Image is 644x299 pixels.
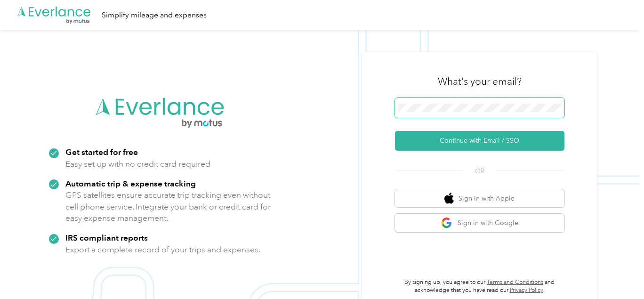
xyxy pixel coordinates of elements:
strong: IRS compliant reports [65,233,148,242]
img: google logo [441,217,453,229]
button: Continue with Email / SSO [395,131,564,151]
p: By signing up, you agree to our and acknowledge that you have read our . [395,278,564,295]
strong: Get started for free [65,147,138,157]
a: Privacy Policy [510,287,543,294]
button: google logoSign in with Google [395,214,564,232]
strong: Automatic trip & expense tracking [65,178,196,188]
a: Terms and Conditions [487,279,543,286]
span: OR [463,166,496,176]
button: apple logoSign in with Apple [395,189,564,208]
img: apple logo [444,193,454,204]
p: Easy set up with no credit card required [65,158,210,170]
div: Simplify mileage and expenses [102,9,207,21]
p: GPS satellites ensure accurate trip tracking even without cell phone service. Integrate your bank... [65,189,271,224]
h3: What's your email? [438,75,522,88]
p: Export a complete record of your trips and expenses. [65,244,260,256]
